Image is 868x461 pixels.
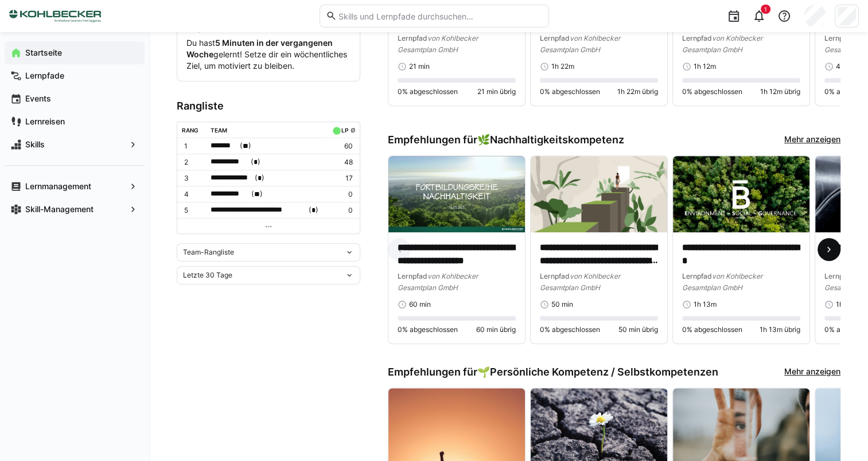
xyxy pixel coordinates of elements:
span: Nachhaltigkeitskompetenz [490,134,624,146]
span: 1h 5m [836,300,855,309]
p: 4 [184,190,201,199]
span: Persönliche Kompetenz / Selbstkompetenzen [490,366,718,378]
div: 🌱 [477,366,718,378]
span: 0% abgeschlossen [540,325,600,334]
div: Rang [182,127,198,134]
span: 0% abgeschlossen [682,325,742,334]
span: ( ) [251,188,263,200]
span: 0% abgeschlossen [398,87,458,96]
h3: Empfehlungen für [388,134,624,146]
span: 42 min [836,62,858,71]
p: 0 [330,206,353,215]
img: image [388,156,525,233]
span: ( ) [251,156,260,168]
span: 21 min übrig [477,87,516,96]
span: Lernpfad [824,272,854,280]
input: Skills und Lernpfade durchsuchen… [337,11,542,21]
p: 2 [184,158,201,167]
p: 48 [330,158,353,167]
p: Du hast gelernt! Setze dir ein wöchentliches Ziel, um motiviert zu bleiben. [186,37,351,72]
a: Mehr anzeigen [784,366,840,378]
span: ( ) [309,204,318,216]
span: Team-Rangliste [183,248,234,257]
span: von Kohlbecker Gesamtplan GmbH [540,34,620,54]
p: 3 [184,174,201,183]
span: Lernpfad [824,34,854,42]
span: 60 min [409,300,431,309]
span: Lernpfad [540,272,570,280]
div: LP [341,127,348,134]
span: 1h 12m übrig [760,87,800,96]
p: 60 [330,142,353,151]
h3: Rangliste [177,100,360,112]
p: 17 [330,174,353,183]
div: Team [211,127,227,134]
span: 1h 13m übrig [760,325,800,334]
span: 50 min übrig [618,325,658,334]
span: 60 min übrig [476,325,516,334]
span: von Kohlbecker Gesamtplan GmbH [398,272,478,292]
div: 🌿 [477,134,624,146]
span: Lernpfad [682,272,712,280]
span: 1h 13m [694,300,717,309]
span: von Kohlbecker Gesamtplan GmbH [398,34,478,54]
span: ( ) [255,172,264,184]
p: 0 [330,190,353,199]
span: 21 min [409,62,430,71]
span: von Kohlbecker Gesamtplan GmbH [540,272,620,292]
a: Mehr anzeigen [784,134,840,146]
span: 1h 22m [551,62,574,71]
span: 1h 22m übrig [617,87,658,96]
span: 50 min [551,300,573,309]
span: ( ) [240,140,251,152]
span: von Kohlbecker Gesamtplan GmbH [682,34,762,54]
span: Lernpfad [398,34,427,42]
span: 1 [764,6,767,13]
span: 0% abgeschlossen [398,325,458,334]
p: 5 [184,206,201,215]
h3: Empfehlungen für [388,366,718,378]
img: image [673,156,809,233]
span: von Kohlbecker Gesamtplan GmbH [682,272,762,292]
span: Lernpfad [540,34,570,42]
span: Lernpfad [398,272,427,280]
a: ø [350,124,355,134]
span: 1h 12m [694,62,716,71]
span: 0% abgeschlossen [540,87,600,96]
span: 0% abgeschlossen [682,87,742,96]
img: image [531,156,667,233]
p: 1 [184,142,201,151]
strong: 5 Minuten in der vergangenen Woche [186,38,333,59]
span: Lernpfad [682,34,712,42]
span: Letzte 30 Tage [183,271,232,280]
